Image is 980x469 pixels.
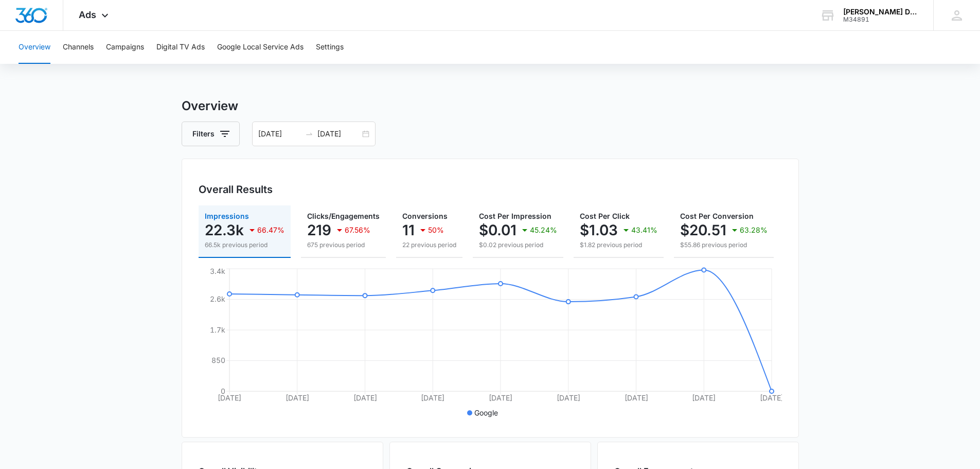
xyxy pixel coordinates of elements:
[257,227,284,234] p: 66.47%
[305,130,313,138] span: swap-right
[19,31,50,64] button: Overview
[211,356,225,364] tspan: 850
[631,227,657,234] p: 43.41%
[317,128,360,140] input: End date
[580,240,657,250] p: $1.82 previous period
[210,325,225,334] tspan: 1.7k
[479,222,516,238] p: $0.01
[106,31,144,64] button: Campaigns
[402,222,415,238] p: 11
[843,8,918,16] div: account name
[474,407,498,418] p: Google
[210,267,225,275] tspan: 3.4k
[258,128,301,140] input: Start date
[199,182,273,197] h3: Overall Results
[316,31,344,64] button: Settings
[307,240,380,250] p: 675 previous period
[402,240,456,250] p: 22 previous period
[217,31,304,64] button: Google Local Service Ads
[218,393,241,402] tspan: [DATE]
[680,222,726,238] p: $20.51
[624,393,648,402] tspan: [DATE]
[285,393,309,402] tspan: [DATE]
[421,393,444,402] tspan: [DATE]
[307,212,380,220] span: Clicks/Engagements
[428,227,444,234] p: 50%
[205,240,284,250] p: 66.5k previous period
[305,130,313,138] span: to
[210,294,225,303] tspan: 2.6k
[760,393,783,402] tspan: [DATE]
[556,393,580,402] tspan: [DATE]
[740,227,768,234] p: 63.28%
[345,227,370,234] p: 67.56%
[307,222,331,238] p: 219
[205,222,244,238] p: 22.3k
[580,212,630,220] span: Cost Per Click
[680,212,754,220] span: Cost Per Conversion
[692,393,716,402] tspan: [DATE]
[156,31,205,64] button: Digital TV Ads
[479,212,551,220] span: Cost Per Impression
[221,387,225,395] tspan: 0
[205,212,249,220] span: Impressions
[182,121,240,146] button: Filters
[402,212,448,220] span: Conversions
[843,16,918,23] div: account id
[680,240,768,250] p: $55.86 previous period
[489,393,512,402] tspan: [DATE]
[63,31,94,64] button: Channels
[353,393,377,402] tspan: [DATE]
[479,240,557,250] p: $0.02 previous period
[580,222,618,238] p: $1.03
[530,227,557,234] p: 45.24%
[182,97,799,115] h3: Overview
[79,9,96,20] span: Ads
